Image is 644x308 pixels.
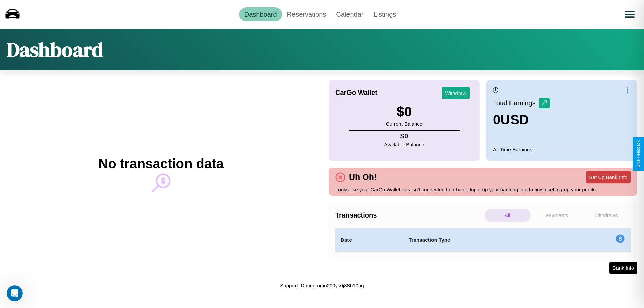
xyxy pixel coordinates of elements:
[335,211,483,219] h4: Transactions
[335,228,631,252] table: simple table
[345,172,380,182] h4: Uh Oh!
[620,5,639,24] button: Open menu
[583,209,629,222] p: Withdraws
[98,156,223,171] h2: No transaction data
[493,112,550,127] h3: 0 USD
[442,87,470,99] button: Withdraw
[384,140,424,149] p: Available Balance
[7,36,103,63] h1: Dashboard
[239,7,282,21] a: Dashboard
[7,285,23,301] iframe: Intercom live chat
[609,262,637,274] button: Bank Info
[335,185,631,194] p: Looks like your CarGo Wallet has isn't connected to a bank. Input up your banking info to finish ...
[409,236,561,244] h4: Transaction Type
[636,140,641,168] div: Give Feedback
[534,209,580,222] p: Payments
[280,281,364,290] p: Support ID: mgnromo200ys0j88h10pq
[493,145,631,154] p: All Time Earnings
[586,171,631,183] button: Set Up Bank Info
[341,236,398,244] h4: Date
[493,97,539,109] p: Total Earnings
[368,7,401,21] a: Listings
[485,209,531,222] p: All
[386,104,422,119] h3: $ 0
[331,7,368,21] a: Calendar
[282,7,331,21] a: Reservations
[384,132,424,140] h4: $ 0
[386,119,422,128] p: Current Balance
[335,89,377,97] h4: CarGo Wallet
